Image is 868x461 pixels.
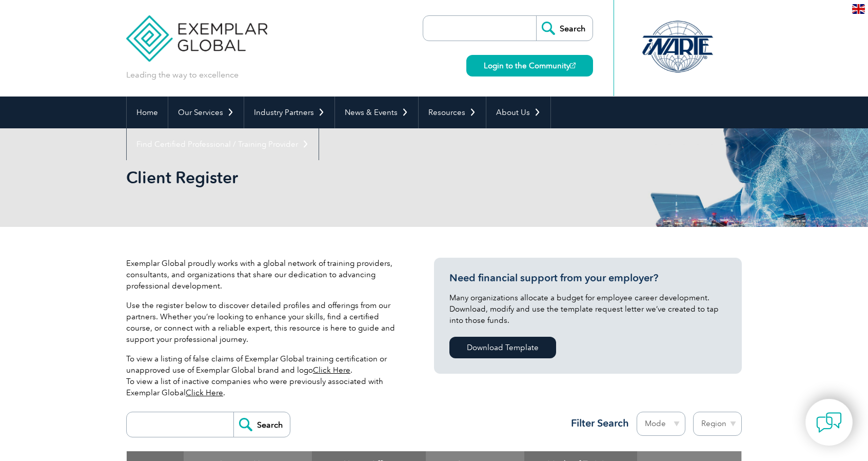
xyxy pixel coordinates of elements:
p: Use the register below to discover detailed profiles and offerings from our partners. Whether you... [126,300,403,345]
input: Search [536,16,593,41]
h3: Need financial support from your employer? [449,272,726,284]
a: Click Here [186,388,223,397]
a: Home [127,97,168,128]
a: Login to the Community [466,55,593,76]
a: News & Events [335,97,418,128]
h3: Filter Search [565,417,629,430]
a: Download Template [449,337,556,358]
a: About Us [486,97,550,128]
a: Click Here [313,366,350,375]
a: Resources [419,97,486,128]
h2: Client Register [126,169,557,186]
a: Our Services [168,97,244,128]
p: Many organizations allocate a budget for employee career development. Download, modify and use th... [449,292,726,326]
p: Leading the way to excellence [126,69,239,81]
img: contact-chat.png [816,410,842,435]
a: Find Certified Professional / Training Provider [127,128,319,160]
img: en [852,4,865,14]
p: To view a listing of false claims of Exemplar Global training certification or unapproved use of ... [126,353,403,398]
a: Industry Partners [244,97,334,128]
p: Exemplar Global proudly works with a global network of training providers, consultants, and organ... [126,258,403,292]
img: open_square.png [570,63,576,68]
input: Search [233,412,290,437]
